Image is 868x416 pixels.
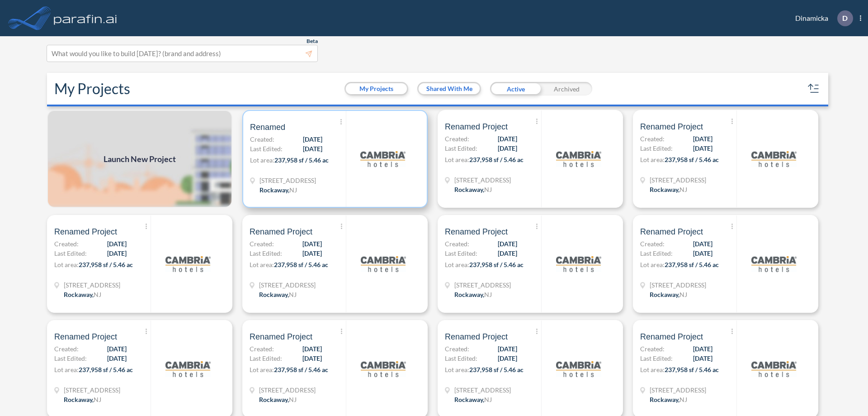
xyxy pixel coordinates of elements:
div: Rockaway, NJ [454,395,492,404]
span: Created: [250,134,274,144]
div: Rockaway, NJ [259,395,297,404]
div: Rockaway, NJ [64,395,101,404]
div: Rockaway, NJ [259,185,297,195]
span: [DATE] [693,239,712,249]
span: 237,958 sf / 5.46 ac [274,261,328,268]
h2: My Projects [54,80,130,97]
span: Renamed Project [640,226,703,237]
div: Rockaway, NJ [650,395,687,404]
span: NJ [289,396,297,403]
span: Last Edited: [640,354,673,363]
span: Last Edited: [640,249,673,258]
span: [DATE] [303,144,322,153]
span: 321 Mt Hope Ave [650,280,706,290]
span: 237,958 sf / 5.46 ac [469,366,524,373]
span: Lot area: [250,261,274,268]
span: [DATE] [302,249,322,258]
span: Launch New Project [104,153,176,165]
span: [DATE] [107,354,127,363]
span: Lot area: [445,261,469,268]
span: Lot area: [640,156,665,163]
span: [DATE] [498,134,517,143]
span: 321 Mt Hope Ave [454,280,511,290]
img: logo [361,346,406,392]
p: D [842,14,848,22]
span: NJ [484,291,492,298]
button: Shared With Me [419,83,480,94]
span: Lot area: [640,261,665,268]
span: Lot area: [54,261,79,268]
div: Archived [541,82,592,96]
span: [DATE] [302,344,322,354]
span: Renamed Project [445,331,508,342]
span: 321 Mt Hope Ave [64,385,120,395]
img: logo [165,241,211,287]
span: 237,958 sf / 5.46 ac [79,366,133,373]
span: 321 Mt Hope Ave [454,175,511,185]
img: logo [751,346,797,392]
span: [DATE] [107,239,127,249]
span: NJ [289,186,297,194]
span: 321 Mt Hope Ave [650,385,706,395]
span: 321 Mt Hope Ave [259,176,316,185]
span: Created: [250,344,274,354]
span: Rockaway , [650,396,679,403]
img: logo [556,346,601,392]
span: Created: [250,239,274,249]
img: logo [360,136,406,182]
div: Dinamicka [782,10,861,26]
img: logo [751,136,797,182]
span: NJ [289,291,297,298]
span: Renamed Project [250,226,312,237]
span: [DATE] [693,134,712,143]
span: NJ [94,291,101,298]
span: Renamed Project [640,331,703,342]
span: 321 Mt Hope Ave [454,385,511,395]
img: logo [361,241,406,287]
span: Last Edited: [54,354,87,363]
span: Last Edited: [54,249,87,258]
span: Rockaway , [64,396,94,403]
span: Last Edited: [445,249,477,258]
div: Rockaway, NJ [259,290,297,299]
div: Active [490,82,541,96]
span: Rockaway , [259,291,289,298]
span: 321 Mt Hope Ave [64,280,120,290]
span: Rockaway , [454,291,484,298]
span: 321 Mt Hope Ave [650,175,706,185]
span: Renamed Project [250,331,312,342]
span: Created: [54,239,79,249]
span: Lot area: [54,366,79,373]
span: Created: [640,134,665,143]
span: 321 Mt Hope Ave [259,385,316,395]
span: [DATE] [693,143,712,153]
span: [DATE] [498,239,517,249]
span: NJ [484,186,492,193]
span: NJ [679,186,687,193]
span: Renamed Project [54,226,117,237]
span: [DATE] [498,249,517,258]
span: [DATE] [303,134,322,144]
span: 237,958 sf / 5.46 ac [469,156,524,163]
a: Launch New Project [47,110,232,208]
img: add [47,110,232,208]
span: Created: [445,134,469,143]
span: NJ [679,396,687,403]
div: Rockaway, NJ [650,185,687,194]
span: Rockaway , [64,291,94,298]
span: Lot area: [250,156,274,164]
span: Beta [307,38,318,45]
span: 321 Mt Hope Ave [259,280,316,290]
span: 237,958 sf / 5.46 ac [665,156,719,163]
span: [DATE] [693,249,712,258]
span: Renamed Project [445,226,508,237]
span: Rockaway , [259,186,289,194]
span: Last Edited: [250,144,283,153]
span: Lot area: [445,156,469,163]
span: [DATE] [498,344,517,354]
span: Last Edited: [445,143,477,153]
button: sort [807,81,821,96]
span: Renamed [250,122,285,133]
span: Last Edited: [250,354,282,363]
span: [DATE] [302,354,322,363]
